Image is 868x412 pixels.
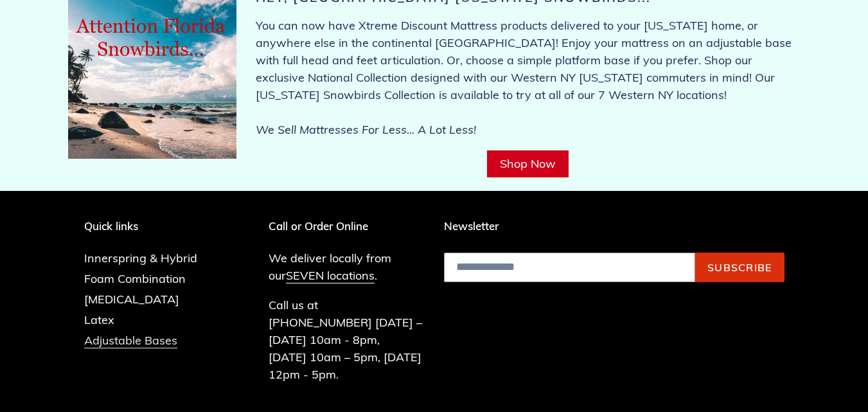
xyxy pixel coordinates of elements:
[487,150,569,177] a: Shop Now
[695,253,784,282] button: Subscribe
[84,220,217,233] p: Quick links
[707,261,772,274] span: Subscribe
[256,17,801,138] p: You can now have Xtreme Discount Mattress products delivered to your [US_STATE] home, or anywhere...
[84,292,179,307] a: [MEDICAL_DATA]
[256,122,476,137] i: We Sell Mattresses For Less... A Lot Less!
[444,253,695,282] input: Email address
[84,271,186,286] a: Foam Combination
[84,312,114,327] a: Latex
[269,296,425,383] p: Call us at [PHONE_NUMBER] [DATE] – [DATE] 10am - 8pm, [DATE] 10am – 5pm, [DATE] 12pm - 5pm.
[269,220,425,233] p: Call or Order Online
[269,249,425,284] p: We deliver locally from our .
[286,268,375,283] a: SEVEN locations
[84,333,177,348] a: Adjustable Bases
[444,220,784,233] p: Newsletter
[84,251,197,265] a: Innerspring & Hybrid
